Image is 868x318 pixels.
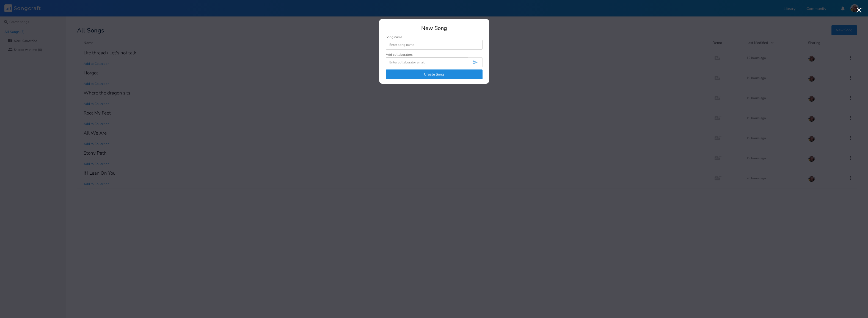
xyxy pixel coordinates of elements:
[386,40,483,50] input: Enter song name
[386,53,413,56] div: Add collaborators
[386,57,468,67] input: Enter collaborator email
[386,26,483,31] div: New Song
[386,35,483,39] div: Song name
[468,57,483,67] button: Invite
[386,69,483,79] button: Create Song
